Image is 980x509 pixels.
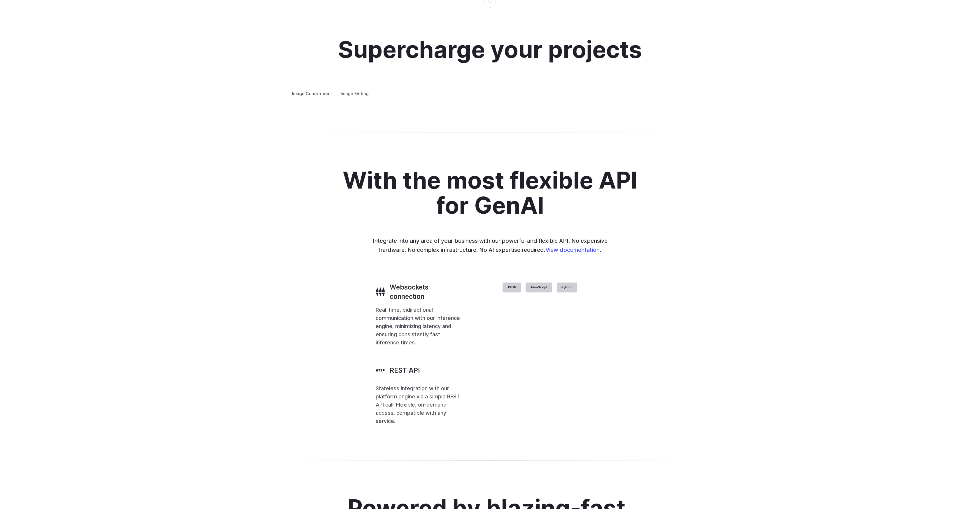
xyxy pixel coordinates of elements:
[503,283,521,292] label: JSON
[328,168,652,218] h2: With the most flexible API for GenAI
[369,236,611,254] p: Integrate into any area of your business with our powerful and flexible API. No expensive hardwar...
[390,283,461,301] h3: Websockets connection
[526,283,552,292] label: JavaScript
[545,246,600,253] a: View documentation
[287,88,334,99] label: Image Generation
[557,283,577,292] label: Python
[338,37,642,62] h2: Supercharge your projects
[376,306,461,347] p: Real-time, bidirectional communication with our inference engine, minimizing latency and ensuring...
[390,366,420,375] h3: REST API
[336,88,374,99] label: Image Editing
[376,384,461,426] p: Stateless integration with our platform engine via a simple REST API call. Flexible, on-demand ac...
